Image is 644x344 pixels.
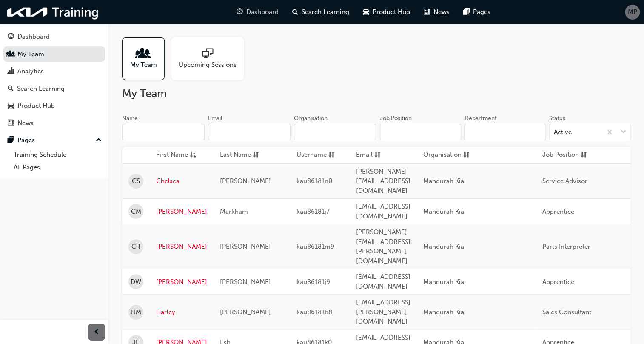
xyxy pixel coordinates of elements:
span: MP [628,7,637,17]
span: news-icon [8,120,14,127]
span: [PERSON_NAME] [220,278,271,286]
button: Pages [3,132,105,148]
a: [PERSON_NAME] [156,277,207,287]
div: Pages [17,135,35,145]
div: Organisation [294,114,328,123]
span: Mandurah Kia [423,243,464,250]
a: My Team [122,37,171,80]
button: First Nameasc-icon [156,150,203,161]
a: My Team [3,46,105,62]
span: up-icon [96,135,102,146]
span: HM [131,307,141,317]
span: sorting-icon [328,150,335,161]
div: Name [122,114,138,123]
a: All Pages [10,161,105,174]
span: CM [131,207,141,217]
input: Organisation [294,124,376,140]
span: kau86181n0 [296,177,332,185]
span: sorting-icon [374,150,381,161]
a: search-iconSearch Learning [285,3,356,21]
span: search-icon [292,7,298,17]
div: Active [554,127,572,137]
span: Apprentice [542,278,574,286]
span: pages-icon [8,137,14,144]
span: Organisation [423,150,462,161]
a: Training Schedule [10,148,105,161]
span: sessionType_ONLINE_URL-icon [202,48,213,60]
a: Chelsea [156,176,207,186]
span: DW [131,277,141,287]
span: Search Learning [302,7,349,17]
input: Department [464,124,546,140]
button: Last Namesorting-icon [220,150,267,161]
button: Emailsorting-icon [356,150,403,161]
span: kau86181j7 [296,208,330,215]
h2: My Team [122,87,630,100]
div: News [17,118,34,128]
span: [PERSON_NAME][EMAIL_ADDRESS][PERSON_NAME][DOMAIN_NAME] [356,228,410,265]
input: Email [208,124,291,140]
span: car-icon [363,7,369,17]
span: sorting-icon [253,150,259,161]
div: Status [549,114,565,123]
img: kia-training [4,3,102,21]
span: Pages [473,7,490,17]
a: Analytics [3,63,105,79]
button: MP [625,5,640,20]
span: chart-icon [8,68,14,75]
a: Harley [156,307,207,317]
div: Department [464,114,497,123]
span: guage-icon [8,33,14,41]
div: Product Hub [17,101,55,111]
span: News [433,7,450,17]
a: pages-iconPages [456,3,497,21]
span: [EMAIL_ADDRESS][DOMAIN_NAME] [356,273,410,290]
div: Dashboard [17,32,50,42]
span: sorting-icon [581,150,587,161]
span: Upcoming Sessions [179,60,237,70]
span: [EMAIL_ADDRESS][DOMAIN_NAME] [356,203,410,220]
span: Dashboard [246,7,279,17]
span: Mandurah Kia [423,278,464,286]
a: [PERSON_NAME] [156,207,207,217]
span: sorting-icon [463,150,470,161]
button: Job Positionsorting-icon [542,150,589,161]
span: Job Position [542,150,579,161]
span: pages-icon [463,7,470,17]
button: Usernamesorting-icon [296,150,343,161]
span: [PERSON_NAME] [220,308,271,316]
div: Analytics [17,66,44,76]
span: down-icon [621,127,627,138]
span: kau86181j9 [296,278,330,286]
span: My Team [130,60,157,70]
a: News [3,115,105,131]
a: Search Learning [3,81,105,97]
span: asc-icon [190,150,196,161]
span: Mandurah Kia [423,308,464,316]
span: Email [356,150,373,161]
span: [EMAIL_ADDRESS][PERSON_NAME][DOMAIN_NAME] [356,298,410,325]
div: Email [208,114,222,123]
span: Sales Consultant [542,308,591,316]
div: Search Learning [17,84,65,94]
div: Job Position [380,114,412,123]
a: news-iconNews [417,3,456,21]
a: guage-iconDashboard [230,3,285,21]
span: Service Advisor [542,177,587,185]
span: search-icon [8,85,14,93]
span: Markham [220,208,248,215]
a: [PERSON_NAME] [156,242,207,252]
span: CS [132,176,140,186]
input: Job Position [380,124,461,140]
span: news-icon [424,7,430,17]
span: Mandurah Kia [423,208,464,215]
button: DashboardMy TeamAnalyticsSearch LearningProduct HubNews [3,27,105,132]
a: Product Hub [3,98,105,114]
span: [PERSON_NAME][EMAIL_ADDRESS][DOMAIN_NAME] [356,168,410,195]
span: people-icon [8,51,14,58]
span: [PERSON_NAME] [220,177,271,185]
button: Organisationsorting-icon [423,150,470,161]
span: car-icon [8,102,14,110]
